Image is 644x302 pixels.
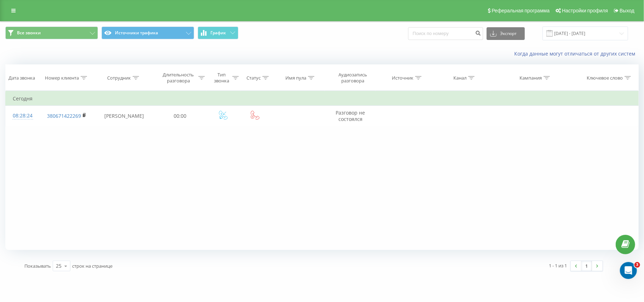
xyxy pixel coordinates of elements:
[562,8,608,13] span: Настройки профиля
[17,30,41,36] span: Все звонки
[13,109,32,123] div: 08:28:24
[514,50,639,57] a: Когда данные могут отличаться от других систем
[56,262,62,269] div: 25
[45,75,79,81] div: Номер клиента
[620,8,634,13] span: Выход
[331,72,374,84] div: Аудиозапись разговора
[520,75,542,81] div: Кампания
[6,92,639,106] td: Сегодня
[211,30,226,35] span: График
[492,8,550,13] span: Реферальная программа
[336,109,365,122] span: Разговор не состоялся
[487,27,525,40] button: Экспорт
[72,263,112,269] span: строк на странице
[213,72,231,84] div: Тип звонка
[587,75,623,81] div: Ключевое слово
[246,75,261,81] div: Статус
[8,75,35,81] div: Дата звонка
[581,261,592,271] a: 1
[160,72,197,84] div: Длительность разговора
[453,75,466,81] div: Канал
[392,75,413,81] div: Источник
[107,75,131,81] div: Сотрудник
[408,27,483,40] input: Поиск по номеру
[198,27,238,39] button: График
[153,106,207,126] td: 00:00
[285,75,306,81] div: Имя пула
[5,27,98,39] button: Все звонки
[24,263,51,269] span: Показывать
[634,262,640,268] span: 3
[94,106,154,126] td: [PERSON_NAME]
[47,112,81,119] a: 380671422269
[101,27,194,39] button: Источники трафика
[620,262,637,279] iframe: Intercom live chat
[549,262,567,269] div: 1 - 1 из 1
